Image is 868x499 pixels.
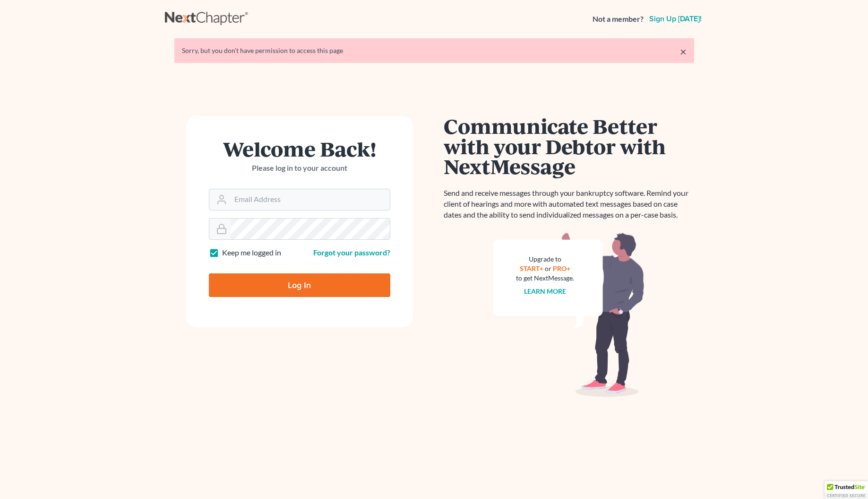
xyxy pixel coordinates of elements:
[444,116,694,176] h1: Communicate Better with your Debtor with NextMessage
[209,139,390,159] h1: Welcome Back!
[182,46,687,55] div: Sorry, but you don't have permission to access this page
[524,287,566,295] a: Learn more
[680,46,687,57] a: ×
[493,232,645,397] img: nextmessage_bg-59042aed3d76b12b5cd301f8e5b87938c9018125f34e5fa2b7a6b67550977c72.svg
[553,264,570,272] a: PRO+
[222,247,281,258] label: Keep me logged in
[520,264,543,272] a: START+
[209,163,390,174] p: Please log in to your account
[545,264,551,272] span: or
[313,248,390,257] a: Forgot your password?
[647,15,704,23] a: Sign up [DATE]!
[231,189,390,210] input: Email Address
[516,273,575,283] div: to get NextMessage.
[444,188,694,220] p: Send and receive messages through your bankruptcy software. Remind your client of hearings and mo...
[516,254,575,264] div: Upgrade to
[593,14,644,25] strong: Not a member?
[825,481,868,499] div: TrustedSite Certified
[209,273,390,297] input: Log In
